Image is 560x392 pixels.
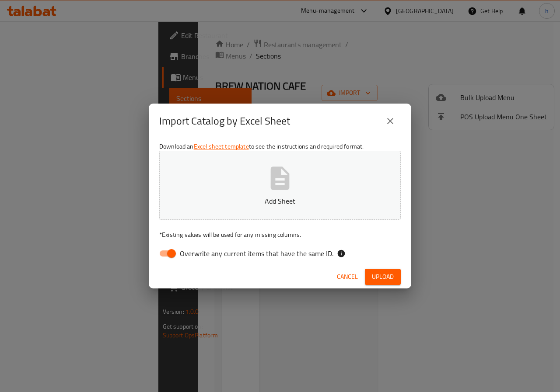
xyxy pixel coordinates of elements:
[337,271,358,282] span: Cancel
[337,249,346,258] svg: If the overwrite option isn't selected, then the items that match an existing ID will be ignored ...
[333,269,361,285] button: Cancel
[194,141,249,152] a: Excel sheet template
[372,271,394,282] span: Upload
[365,269,401,285] button: Upload
[180,248,333,259] span: Overwrite any current items that have the same ID.
[159,114,290,128] h2: Import Catalog by Excel Sheet
[173,196,387,206] p: Add Sheet
[159,151,401,220] button: Add Sheet
[380,111,401,132] button: close
[159,230,401,239] p: Existing values will be used for any missing columns.
[149,139,411,265] div: Download an to see the instructions and required format.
